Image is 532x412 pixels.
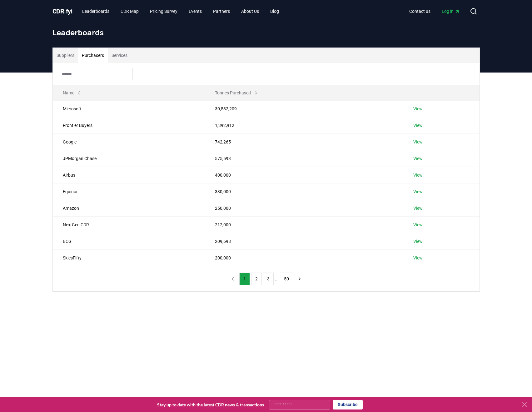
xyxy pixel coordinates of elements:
[205,249,403,266] td: 200,000
[413,106,423,112] a: View
[53,233,205,249] td: BCG
[205,133,403,150] td: 742,265
[205,216,403,233] td: 212,000
[53,133,205,150] td: Google
[413,139,423,145] a: View
[108,48,131,63] button: Services
[205,183,403,200] td: 330,000
[239,273,250,285] button: 1
[58,87,87,99] button: Name
[413,155,423,162] a: View
[404,6,465,17] nav: Main
[205,167,403,183] td: 400,000
[413,222,423,228] a: View
[208,6,235,17] a: Partners
[53,150,205,167] td: JPMorgan Chase
[236,6,264,17] a: About Us
[294,273,305,285] button: next page
[251,273,262,285] button: 2
[53,249,205,266] td: SkiesFifty
[52,7,72,16] a: CDR.fyi
[404,6,435,17] a: Contact us
[205,233,403,249] td: 209,698
[265,6,284,17] a: Blog
[78,48,108,63] button: Purchasers
[205,100,403,117] td: 30,582,209
[53,200,205,216] td: Amazon
[205,200,403,216] td: 250,000
[280,273,293,285] button: 50
[413,122,423,128] a: View
[437,6,465,17] a: Log in
[77,6,114,17] a: Leaderboards
[53,216,205,233] td: NextGen CDR
[77,6,284,17] nav: Main
[413,205,423,211] a: View
[263,273,274,285] button: 3
[442,8,460,14] span: Log in
[145,6,182,17] a: Pricing Survey
[53,183,205,200] td: Equinor
[64,8,66,15] span: .
[52,8,72,15] span: CDR fyi
[53,167,205,183] td: Airbus
[52,28,480,38] h1: Leaderboards
[413,238,423,244] a: View
[275,275,279,283] li: ...
[210,87,263,99] button: Tonnes Purchased
[53,48,78,63] button: Suppliers
[184,6,207,17] a: Events
[205,150,403,167] td: 575,593
[205,117,403,133] td: 1,392,912
[116,6,144,17] a: CDR Map
[413,255,423,261] a: View
[413,188,423,195] a: View
[53,117,205,133] td: Frontier Buyers
[413,172,423,178] a: View
[53,100,205,117] td: Microsoft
